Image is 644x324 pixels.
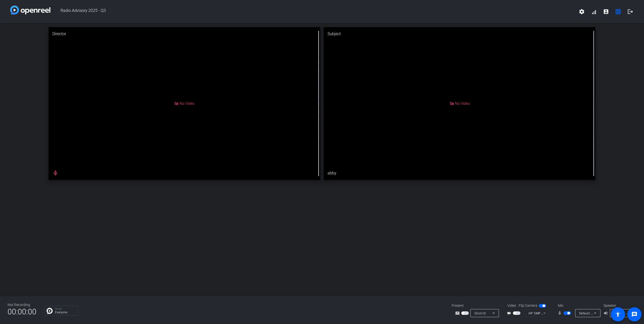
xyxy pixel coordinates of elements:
[631,311,637,317] mat-icon: message
[47,308,53,314] img: Chat Icon
[579,9,585,15] mat-icon: settings
[8,306,36,318] span: 00:00:00
[615,311,621,317] mat-icon: accessibility
[10,6,50,14] img: white-gradient.svg
[455,310,461,316] mat-icon: screen_share_outline
[603,9,609,15] mat-icon: account_box
[55,308,75,310] p: Group
[507,303,516,308] span: Video
[553,303,603,308] div: Mic
[603,303,634,308] div: Speaker
[324,27,595,41] div: Subject
[588,6,600,18] button: signal_cellular_alt
[474,311,486,315] span: Source
[8,302,36,308] div: Not Recording
[179,101,194,106] span: No Video
[452,303,502,308] div: Present
[49,27,320,41] div: Director
[519,303,537,308] span: Flip Camera
[55,311,75,314] p: Everyone
[50,6,576,18] span: Radio Advisory 2025 - Q3
[627,9,633,15] mat-icon: logout
[557,310,563,316] mat-icon: mic_none
[507,310,513,316] mat-icon: videocam_outline
[615,9,621,15] mat-icon: grid_on
[603,310,610,316] mat-icon: volume_up
[455,101,470,106] span: No Video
